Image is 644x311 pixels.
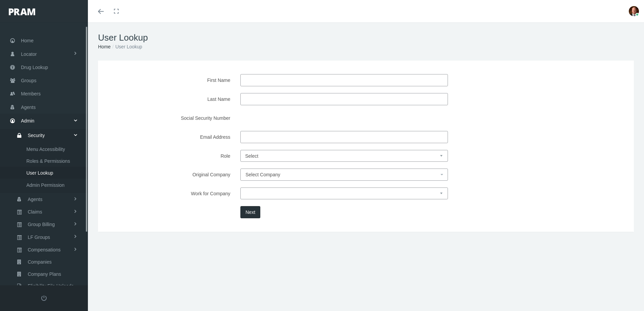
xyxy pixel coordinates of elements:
h1: User Lookup [98,32,634,43]
span: Compensations [28,244,61,256]
span: Locator [21,48,37,61]
span: Security [28,130,45,141]
label: Social Security Number [105,112,235,124]
img: S_Profile_Picture_693.jpg [629,6,639,16]
span: Agents [28,194,43,205]
span: Group Billing [28,219,55,230]
span: Companies [28,256,52,268]
span: Home [21,34,33,47]
span: Menu Accessibility [26,143,65,155]
img: PRAM_20_x_78.png [9,8,35,15]
span: Claims [28,206,42,218]
li: User Lookup [111,43,142,50]
span: Eligibility File Uploads [28,280,74,292]
span: Select Company [245,172,280,177]
label: Last Name [105,93,235,105]
span: Admin [21,114,34,127]
label: Role [105,150,235,162]
span: Drug Lookup [21,61,48,74]
a: Home [98,44,111,49]
label: First Name [105,74,235,86]
span: User Lookup [26,167,53,179]
span: Company Plans [28,268,61,280]
span: Roles & Permissions [26,155,70,167]
button: Next [240,206,260,218]
span: Members [21,87,41,100]
label: Email Address [105,131,235,143]
span: Groups [21,74,37,87]
span: Agents [21,101,36,114]
span: LF Groups [28,231,50,243]
label: Original Company [105,169,235,181]
span: Admin Permission [26,179,65,191]
label: Work for Company [105,187,235,199]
